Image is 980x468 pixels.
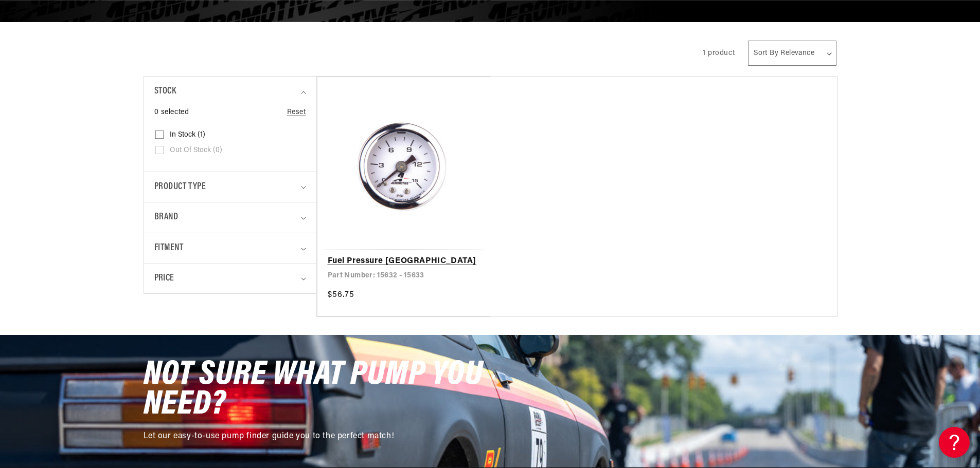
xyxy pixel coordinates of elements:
[154,264,306,293] summary: Price
[170,146,222,155] span: Out of stock (0)
[154,233,306,264] summary: Fitment (0 selected)
[144,358,483,422] span: NOT SURE WHAT PUMP YOU NEED?
[154,107,189,118] span: 0 selected
[703,49,735,57] span: 1 product
[154,210,179,225] span: Brand
[154,84,176,99] span: Stock
[154,77,306,107] summary: Stock (0 selected)
[154,241,184,256] span: Fitment
[328,255,480,268] a: Fuel Pressure [GEOGRAPHIC_DATA]
[144,430,493,443] p: Let our easy-to-use pump finder guide you to the perfect match!
[154,202,306,233] summary: Brand (0 selected)
[154,172,306,202] summary: Product type (0 selected)
[154,272,174,286] span: Price
[287,107,306,118] a: Reset
[170,130,205,140] span: In stock (1)
[154,180,206,195] span: Product type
